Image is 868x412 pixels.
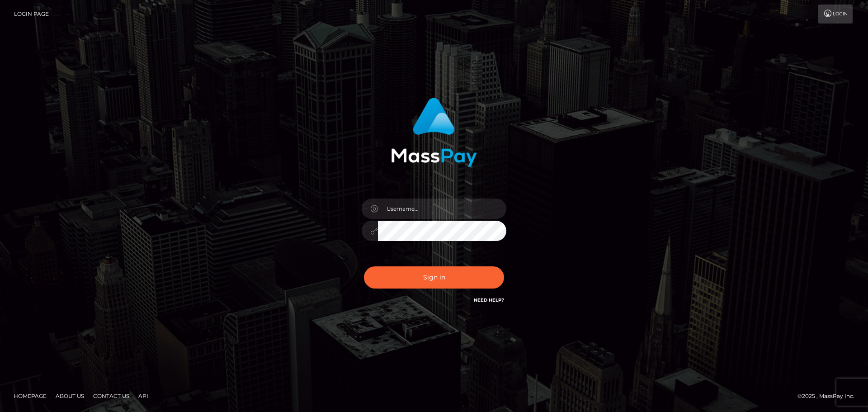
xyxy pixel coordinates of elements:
div: © 2025 , MassPay Inc. [797,391,861,401]
a: API [135,389,152,403]
a: Homepage [10,389,50,403]
a: Login Page [14,5,49,24]
button: Sign in [364,266,504,289]
a: Login [818,5,853,24]
a: Contact Us [90,389,133,403]
a: Need Help? [474,297,504,303]
input: Username... [378,199,506,219]
img: MassPay Login [391,98,477,167]
a: About Us [52,389,88,403]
